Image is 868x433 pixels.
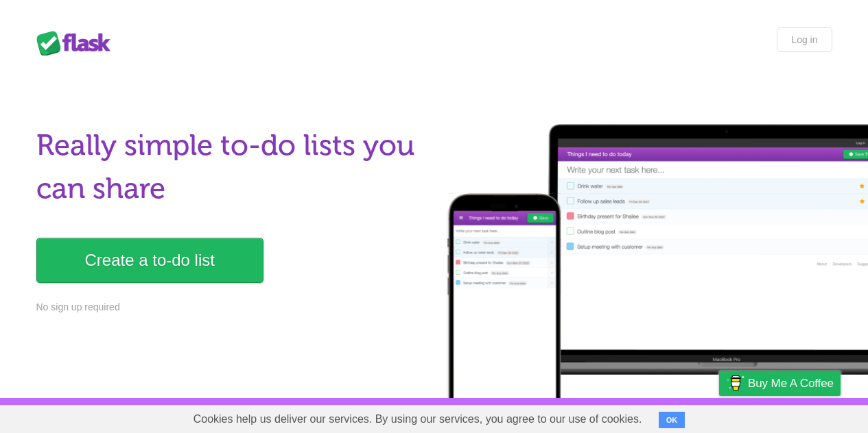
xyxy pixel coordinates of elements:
[36,238,263,283] a: Create a to-do list
[36,124,426,210] h1: Really simple to-do lists you can share
[777,27,832,52] a: Log in
[36,300,426,314] p: No sign up required
[36,31,119,55] div: Flask Lists
[726,371,744,395] img: Buy me a coffee
[748,371,834,395] span: Buy me a coffee
[719,371,841,396] a: Buy me a coffee
[659,412,685,428] button: OK
[180,406,656,433] span: Cookies help us deliver our services. By using our services, you agree to our use of cookies.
